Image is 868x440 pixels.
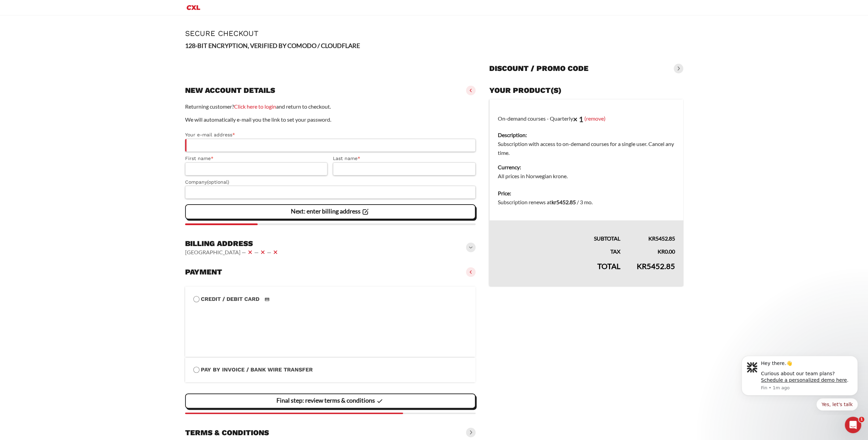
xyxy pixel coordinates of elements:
iframe: Intercom live chat [845,417,861,433]
vaadin-button: Final step: review terms & conditions [185,393,476,408]
td: On-demand courses - Quarterly [490,99,683,185]
span: kr [637,261,647,271]
p: Returning customer? and return to checkout. [185,102,476,111]
iframe: Secure payment input frame [192,302,466,349]
span: 1 [859,417,864,422]
span: kr [552,199,556,205]
h3: Terms & conditions [185,428,269,438]
bdi: 5452.85 [552,199,576,205]
h3: New account details [185,86,275,95]
input: Pay by Invoice / Bank Wire Transfer [193,367,199,373]
dt: Price: [498,189,675,198]
th: Tax [490,243,629,256]
bdi: 5452.85 [648,235,675,242]
h1: Secure Checkout [185,29,683,38]
dt: Description: [498,131,675,139]
span: kr [658,248,665,255]
a: (remove) [584,115,606,121]
label: Company [185,178,476,186]
dd: All prices in Norwegian krone. [498,172,675,181]
h3: Payment [185,267,222,277]
strong: × 1 [573,114,583,124]
h3: Discount / promo code [489,64,588,73]
strong: 128-BIT ENCRYPTION, VERIFIED BY COMODO / CLOUDFLARE [185,42,360,49]
h3: Billing address [185,239,280,248]
vaadin-horizontal-layout: [GEOGRAPHIC_DATA] — — — [185,248,280,256]
th: Subtotal [490,220,629,243]
bdi: 0.00 [658,248,675,255]
p: We will automatically e-mail you the link to set your password. [185,115,476,124]
label: Pay by Invoice / Bank Wire Transfer [193,365,468,374]
label: Credit / Debit Card [193,295,468,304]
dt: Currency: [498,163,675,172]
input: Credit / Debit CardCredit / Debit Card [193,296,199,302]
label: First name [185,155,328,162]
span: Subscription renews at . [498,199,593,205]
span: kr [648,235,656,242]
label: Last name [333,155,476,162]
img: Credit / Debit Card [261,295,273,303]
span: (optional) [207,179,229,185]
label: Your e-mail address [185,131,476,139]
dd: Subscription with access to on-demand courses for a single user. Cancel any time. [498,139,675,157]
bdi: 5452.85 [637,261,675,271]
th: Total [490,256,629,286]
span: / 3 mo [577,199,592,205]
vaadin-button: Next: enter billing address [185,204,476,219]
a: Click here to login [234,103,276,110]
iframe: Intercom notifications message [731,350,868,415]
